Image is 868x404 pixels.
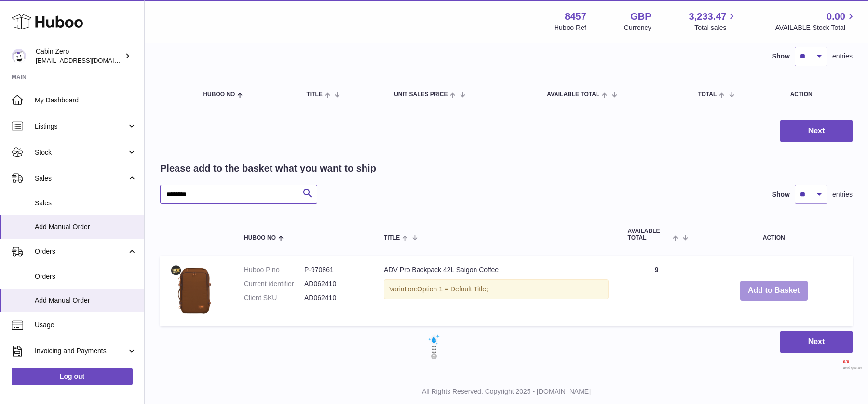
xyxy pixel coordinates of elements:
span: AVAILABLE Stock Total [775,23,856,32]
span: AVAILABLE Total [547,91,599,98]
span: Orders [35,247,127,256]
span: Sales [35,174,127,183]
span: 0 / 0 [843,359,862,365]
span: entries [832,190,853,199]
td: 9 [618,256,695,326]
img: ADV Pro Backpack 42L Saigon Coffee [170,265,218,314]
td: ADV Pro Backpack 42L Saigon Coffee [374,256,618,326]
a: Log out [12,368,133,385]
span: Orders [35,272,137,281]
span: Title [384,235,400,241]
span: Add Manual Order [35,296,137,305]
span: My Dashboard [35,96,137,105]
label: Show [772,190,790,199]
p: All Rights Reserved. Copyright 2025 - [DOMAIN_NAME] [152,387,860,396]
strong: 8457 [565,10,586,23]
dt: Huboo P no [244,265,304,274]
label: Show [772,52,790,61]
img: huboo@cabinzero.com [12,49,26,63]
button: Add to Basket [740,281,808,301]
span: Total sales [694,23,737,32]
span: [EMAIL_ADDRESS][DOMAIN_NAME] [36,57,142,64]
span: Option 1 = Default Title; [417,285,488,293]
strong: GBP [630,10,651,23]
span: Add Manual Order [35,222,137,231]
div: Action [790,91,843,98]
div: Cabin Zero [36,47,122,65]
dd: AD062410 [304,293,365,303]
a: 0.00 AVAILABLE Stock Total [775,10,856,32]
span: Invoicing and Payments [35,346,127,356]
span: Listings [35,122,127,131]
button: Next [780,331,853,353]
span: entries [832,52,853,61]
span: Usage [35,320,137,330]
span: Huboo no [244,235,276,241]
dt: Current identifier [244,279,304,289]
a: 3,233.47 Total sales [689,10,738,32]
dt: Client SKU [244,293,304,303]
h2: Please add to the basket what you want to ship [160,162,376,175]
div: Variation: [384,279,609,299]
th: Action [695,218,853,250]
span: 0.00 [827,10,845,23]
span: AVAILABLE Total [628,228,671,241]
span: used queries [843,365,862,370]
span: Huboo no [203,91,235,98]
div: Huboo Ref [554,23,586,32]
span: Stock [35,148,127,157]
span: Title [306,91,322,98]
span: Total [698,91,717,98]
dd: AD062410 [304,279,365,289]
span: 3,233.47 [689,10,727,23]
button: Next [780,120,853,143]
div: Currency [624,23,651,32]
dd: P-970861 [304,265,365,274]
span: Sales [35,199,137,208]
span: Unit Sales Price [394,91,448,98]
